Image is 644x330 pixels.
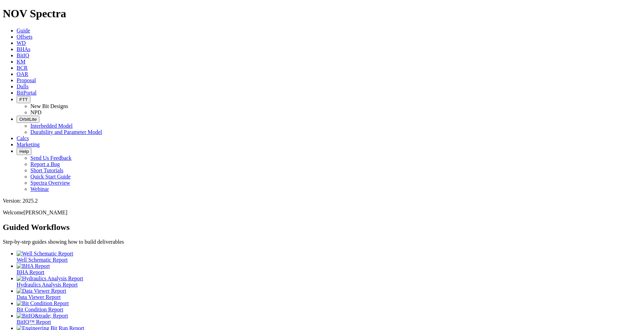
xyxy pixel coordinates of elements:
[17,52,29,58] a: BitIQ
[19,97,28,102] span: FTT
[3,223,641,232] h2: Guided Workflows
[19,117,37,122] span: OrbitLite
[30,174,70,179] a: Quick Start Guide
[17,294,61,300] span: Data Viewer Report
[30,109,41,115] a: NPD
[17,269,44,275] span: BHA Report
[17,90,37,96] a: BitPortal
[30,123,73,129] a: Interbedded Model
[17,300,641,312] a: Bit Condition Report Bit Condition Report
[30,103,68,109] a: New Bit Designs
[17,116,39,123] button: OrbitLite
[17,251,73,257] img: Well Schematic Report
[17,275,641,288] a: Hydraulics Analysis Report Hydraulics Analysis Report
[17,313,641,325] a: BitIQ&trade; Report BitIQ™ Report
[17,300,69,307] img: Bit Condition Report
[30,186,49,192] a: Webinar
[17,77,36,83] a: Proposal
[19,149,29,154] span: Help
[17,257,68,263] span: Well Schematic Report
[17,307,63,312] span: Bit Condition Report
[17,148,31,155] button: Help
[17,263,641,275] a: BHA Report BHA Report
[17,28,30,33] a: Guide
[3,239,641,245] p: Step-by-step guides showing how to build deliverables
[30,167,64,173] a: Short Tutorials
[30,161,60,167] a: Report a Bug
[17,59,26,65] a: KM
[17,288,66,294] img: Data Viewer Report
[17,275,83,282] img: Hydraulics Analysis Report
[17,96,30,103] button: FTT
[17,251,641,263] a: Well Schematic Report Well Schematic Report
[3,7,641,20] h1: NOV Spectra
[23,210,67,215] span: [PERSON_NAME]
[30,155,71,161] a: Send Us Feedback
[17,84,29,89] a: Dulls
[17,288,641,300] a: Data Viewer Report Data Viewer Report
[17,34,32,40] a: Offsets
[17,313,68,319] img: BitIQ&trade; Report
[17,319,51,325] span: BitIQ™ Report
[3,210,641,216] p: Welcome
[17,142,40,147] a: Marketing
[30,129,102,135] a: Durability and Parameter Model
[17,282,78,288] span: Hydraulics Analysis Report
[17,263,50,269] img: BHA Report
[3,198,641,204] div: Version: 2025.2
[17,40,26,46] a: WD
[17,71,28,77] a: OAR
[17,65,28,71] a: BCR
[17,135,29,141] a: Calcs
[30,180,70,186] a: Spectra Overview
[17,46,30,52] a: BHAs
